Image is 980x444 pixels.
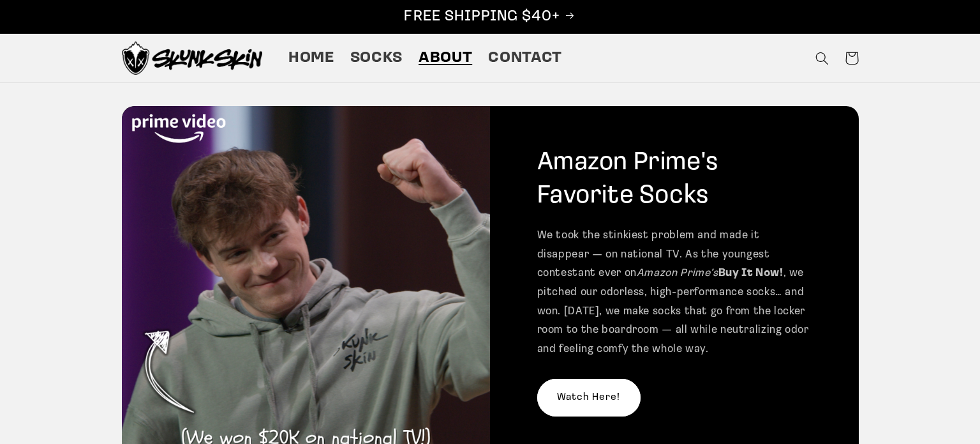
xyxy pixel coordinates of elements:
a: Watch Here! [537,379,641,417]
a: Home [280,40,342,76]
p: FREE SHIPPING $40+ [13,7,967,27]
span: Contact [488,49,561,68]
p: We took the stinkiest problem and made it disappear — on national TV. As the youngest contestant ... [537,226,812,358]
h2: Amazon Prime's Favorite Socks [537,146,812,213]
summary: Search [808,43,837,73]
img: Skunk Skin Anti-Odor Socks. [122,42,262,75]
a: Contact [480,40,570,76]
span: About [419,49,472,68]
a: Socks [342,40,410,76]
a: About [410,40,480,76]
strong: Buy It Now! [718,268,783,279]
em: Amazon Prime’s [637,268,718,279]
span: Home [288,49,334,68]
span: Socks [350,49,403,68]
